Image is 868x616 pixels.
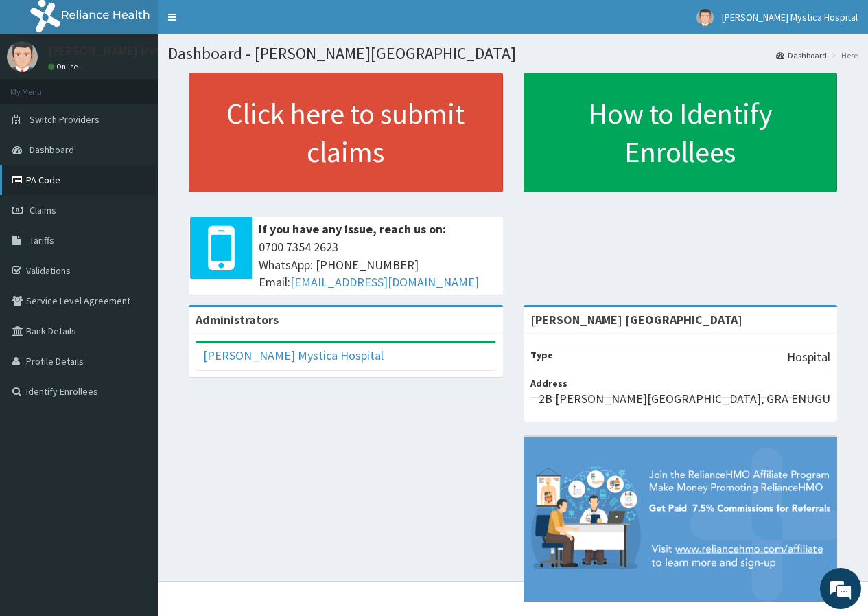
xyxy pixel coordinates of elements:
[71,77,231,95] div: Chat with us now
[30,113,99,126] span: Switch Providers
[530,377,567,389] b: Address
[30,204,56,216] span: Claims
[524,437,838,602] img: provider-team-banner.png
[7,375,261,423] textarea: Type your message and hit 'Enter'
[776,49,827,61] a: Dashboard
[259,238,496,291] span: 0700 7354 2623 WhatsApp: [PHONE_NUMBER] Email:
[787,348,830,366] p: Hospital
[539,390,830,408] p: 2B [PERSON_NAME][GEOGRAPHIC_DATA], GRA ENUGU
[189,73,503,192] a: Click here to submit claims
[30,234,54,247] span: Tariffs
[25,69,56,103] img: d_794563401_company_1708531726252_794563401
[828,49,858,61] li: Here
[7,41,38,72] img: User Image
[722,11,858,23] span: [PERSON_NAME] Mystica Hospital
[30,144,74,156] span: Dashboard
[196,312,279,328] b: Administrators
[259,221,446,237] b: If you have any issue, reach us on:
[80,173,189,312] span: We're online!
[48,62,81,71] a: Online
[524,73,838,192] a: How to Identify Enrollees
[168,45,858,62] h1: Dashboard - [PERSON_NAME][GEOGRAPHIC_DATA]
[530,349,553,361] b: Type
[225,7,258,40] div: Minimize live chat window
[290,274,479,290] a: [EMAIL_ADDRESS][DOMAIN_NAME]
[48,45,229,57] p: [PERSON_NAME] Mystica Hospital
[203,347,384,363] a: [PERSON_NAME] Mystica Hospital
[530,312,742,328] strong: [PERSON_NAME] [GEOGRAPHIC_DATA]
[696,9,714,26] img: User Image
